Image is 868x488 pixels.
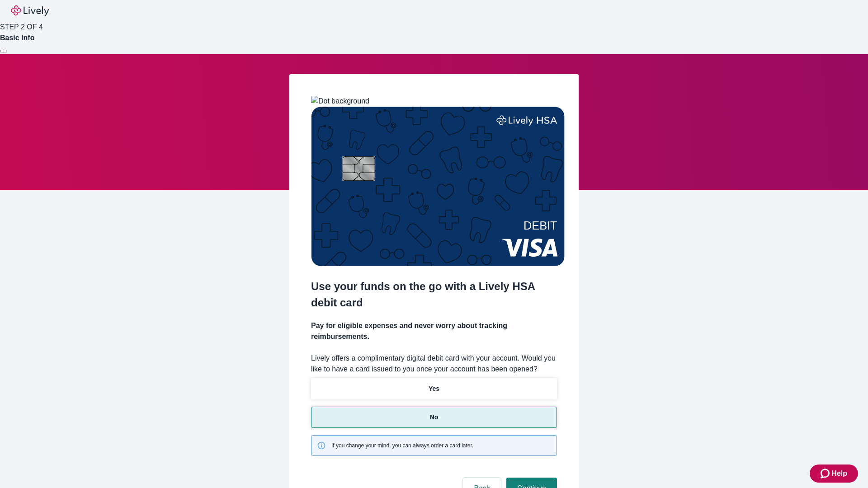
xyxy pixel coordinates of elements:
svg: Zendesk support icon [821,468,831,479]
span: If you change your mind, you can always order a card later. [331,441,473,450]
img: Lively [11,5,49,16]
button: No [311,407,557,428]
h2: Use your funds on the go with a Lively HSA debit card [311,278,557,311]
button: Zendesk support iconHelp [810,465,858,483]
label: Lively offers a complimentary digital debit card with your account. Would you like to have a card... [311,353,557,375]
img: Debit card [311,107,565,266]
p: Yes [429,384,439,394]
span: Help [831,468,847,479]
h4: Pay for eligible expenses and never worry about tracking reimbursements. [311,320,557,342]
img: Dot background [311,96,369,107]
p: No [430,413,439,422]
button: Yes [311,378,557,399]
